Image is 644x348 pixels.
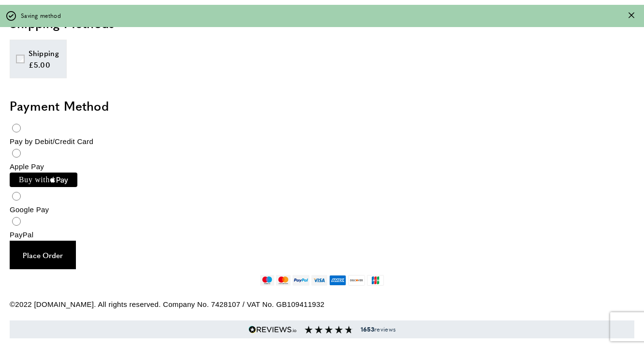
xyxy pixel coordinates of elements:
span: Saving method [21,11,61,20]
img: discover [348,275,365,286]
img: mastercard [276,275,290,286]
div: Shipping [29,47,59,59]
span: reviews [361,325,395,333]
img: jcb [367,275,384,286]
img: Reviews section [305,326,353,333]
div: Pay by Debit/Credit Card [10,136,634,147]
img: paypal [293,275,309,286]
div: Apple Pay [10,161,634,173]
div: PayPal [10,229,634,241]
strong: 1653 [361,325,374,333]
div: £5.00 [29,59,59,71]
img: maestro [260,275,274,286]
img: visa [311,275,327,286]
div: Close message [629,11,634,20]
img: american-express [329,275,346,286]
div: Google Pay [10,204,634,216]
img: Reviews.io 5 stars [249,326,297,333]
span: ©2022 [DOMAIN_NAME]. All rights reserved. Company No. 7428107 / VAT No. GB109411932 [10,300,324,308]
button: Place Order [10,241,76,269]
h2: Payment Method [10,97,634,115]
